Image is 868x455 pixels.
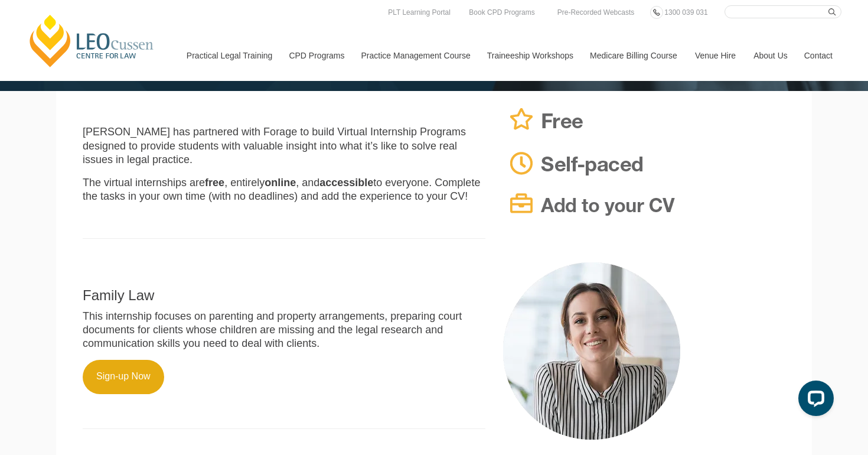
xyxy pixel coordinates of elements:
[554,6,638,19] a: Pre-Recorded Webcasts
[27,13,157,69] a: [PERSON_NAME] Centre for Law
[265,177,296,188] strong: online
[686,30,745,81] a: Venue Hire
[478,30,581,81] a: Traineeship Workshops
[789,376,838,425] iframe: LiveChat chat widget
[83,360,164,394] a: Sign-up Now
[178,30,280,81] a: Practical Legal Training
[581,30,686,81] a: Medicare Billing Course
[795,30,841,81] a: Contact
[385,6,453,19] a: PLT Learning Portal
[83,176,485,204] p: The virtual internships are , entirely , and to everyone. Complete the tasks in your own time (wi...
[664,8,707,17] span: 1300 039 031
[83,125,485,167] p: [PERSON_NAME] has partnered with Forage to build Virtual Internship Programs designed to provide ...
[745,30,795,81] a: About Us
[661,6,710,19] a: 1300 039 031
[353,30,478,81] a: Practice Management Course
[466,6,537,19] a: Book CPD Programs
[83,288,485,303] h2: Family Law
[205,177,224,188] strong: free
[83,310,485,351] p: This internship focuses on parenting and property arrangements, preparing court documents for cli...
[319,177,373,188] strong: accessible
[280,30,352,81] a: CPD Programs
